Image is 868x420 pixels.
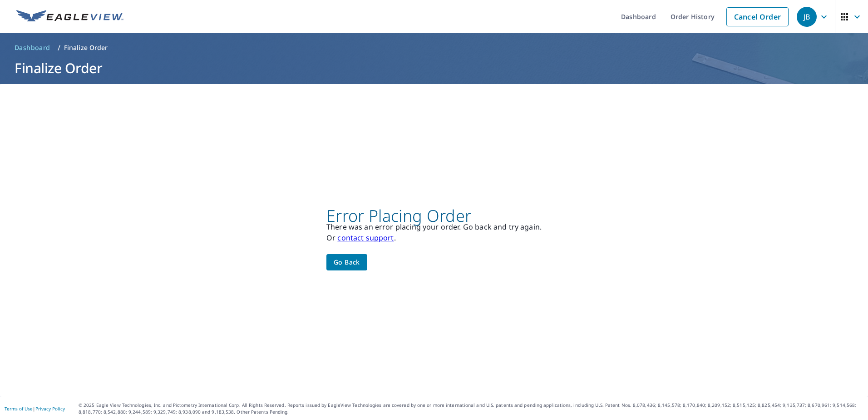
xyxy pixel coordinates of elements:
span: Go back [334,257,360,268]
a: Dashboard [11,40,54,55]
a: Cancel Order [726,7,789,26]
li: / [58,42,60,53]
div: JB [797,7,817,27]
img: EV Logo [16,10,123,24]
p: Finalize Order [64,43,108,52]
a: Privacy Policy [35,405,65,412]
p: Or . [326,232,542,243]
h1: Finalize Order [11,59,857,77]
p: Error Placing Order [326,210,542,221]
nav: breadcrumb [11,40,857,55]
button: Go back [326,254,367,271]
a: Terms of Use [5,405,33,412]
p: © 2025 Eagle View Technologies, Inc. and Pictometry International Corp. All Rights Reserved. Repo... [79,402,863,415]
span: Dashboard [15,43,50,52]
p: | [5,406,65,411]
p: There was an error placing your order. Go back and try again. [326,221,542,232]
a: contact support [337,233,394,243]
